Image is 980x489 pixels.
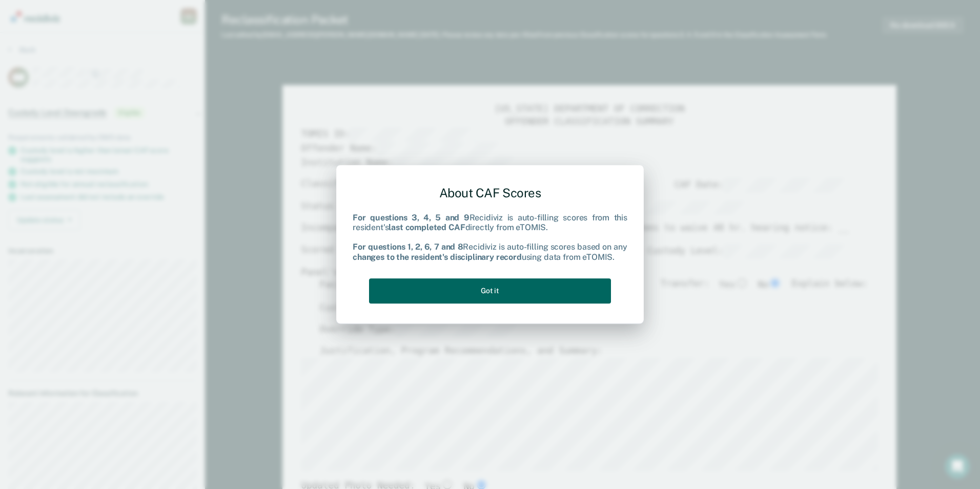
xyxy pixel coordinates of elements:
b: last completed CAF [389,222,465,232]
b: For questions 1, 2, 6, 7 and 8 [353,242,463,252]
div: About CAF Scores [353,177,627,209]
b: changes to the resident's disciplinary record [353,252,522,262]
b: For questions 3, 4, 5 and 9 [353,213,469,222]
div: Recidiviz is auto-filling scores from this resident's directly from eTOMIS. Recidiviz is auto-fil... [353,213,627,262]
button: Got it [369,278,611,303]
